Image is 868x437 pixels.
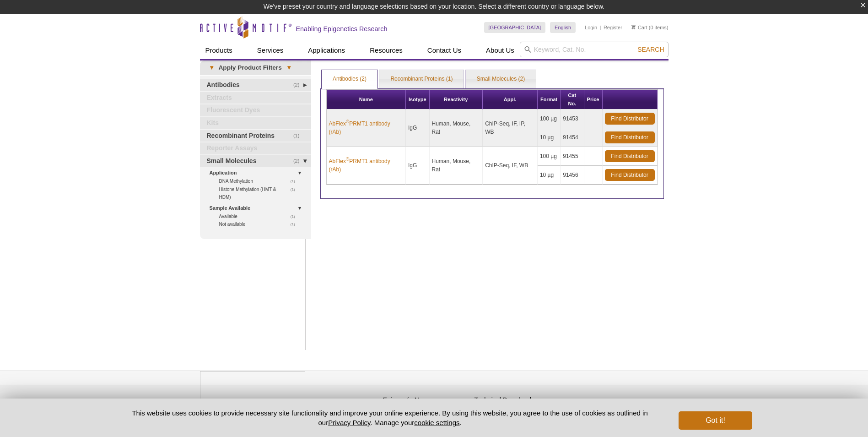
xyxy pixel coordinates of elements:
[346,119,349,124] sup: ®
[200,42,238,59] a: Products
[293,155,305,167] span: (2)
[483,90,538,109] th: Appl.
[200,142,311,154] a: Reporter Assays
[679,411,752,430] button: Got it!
[561,128,584,147] td: 91454
[210,168,306,178] a: Application
[302,42,350,59] a: Applications
[116,408,664,427] p: This website uses cookies to provide necessary site functionality and improve your online experie...
[474,396,561,404] h4: Technical Downloads
[200,117,311,129] a: Kits
[538,166,561,185] td: 10 µg
[631,24,647,31] a: Cart
[430,147,483,185] td: Human, Mouse, Rat
[605,113,655,125] a: Find Distributor
[584,90,603,109] th: Price
[566,387,635,407] table: Click to Verify - This site chose Symantec SSL for secure e-commerce and confidential communicati...
[205,64,219,72] span: ▾
[282,64,296,72] span: ▾
[406,90,430,109] th: Isotype
[327,90,406,109] th: Name
[210,203,306,213] a: Sample Available
[604,24,622,31] a: Register
[329,120,403,136] a: AbFlex®PRMT1 antibody (rAb)
[291,177,300,185] span: (1)
[520,42,669,57] input: Keyword, Cat. No.
[538,90,561,109] th: Format
[430,109,483,147] td: Human, Mouse, Rat
[538,109,561,128] td: 100 µg
[200,92,311,104] a: Extracts
[561,90,584,109] th: Cat No.
[430,90,483,109] th: Reactivity
[293,79,305,91] span: (2)
[585,24,597,31] a: Login
[219,213,300,220] a: (1)Available
[200,104,311,116] a: Fluorescent Dyes
[422,42,467,59] a: Contact Us
[219,220,300,228] a: (1)Not available
[364,42,408,59] a: Resources
[200,371,305,408] img: Active Motif,
[406,147,430,185] td: IgG
[291,220,300,228] span: (1)
[631,22,669,33] li: (0 items)
[293,130,305,142] span: (1)
[219,186,300,201] a: (1)Histone Methylation (HMT & HDM)
[252,42,289,59] a: Services
[483,109,538,147] td: ChIP-Seq, IF, IP, WB
[538,128,561,147] td: 10 µg
[291,186,300,193] span: (1)
[406,109,430,147] td: IgG
[219,177,300,185] a: (1)DNA Methylation
[200,60,311,75] a: ▾Apply Product Filters▾
[605,169,655,181] a: Find Distributor
[200,130,311,142] a: (1)Recombinant Proteins
[329,157,403,174] a: AbFlex®PRMT1 antibody (rAb)
[291,213,300,220] span: (1)
[561,166,584,185] td: 91456
[550,22,576,33] a: English
[561,147,584,166] td: 91455
[605,150,655,162] a: Find Distributor
[600,22,601,33] li: |
[538,147,561,166] td: 100 µg
[635,45,667,54] button: Search
[637,46,664,53] span: Search
[296,25,388,33] h2: Enabling Epigenetics Research
[466,70,536,88] a: Small Molecules (2)
[605,131,655,143] a: Find Distributor
[484,22,546,33] a: [GEOGRAPHIC_DATA]
[631,25,636,29] img: Your Cart
[383,396,470,404] h4: Epigenetic News
[200,79,311,91] a: (2)Antibodies
[561,109,584,128] td: 91453
[414,419,459,426] button: cookie settings
[322,70,377,88] a: Antibodies (2)
[379,70,464,88] a: Recombinant Proteins (1)
[200,155,311,167] a: (2)Small Molecules
[480,42,520,59] a: About Us
[328,419,370,426] a: Privacy Policy
[310,395,345,409] a: Privacy Policy
[483,147,538,185] td: ChIP-Seq, IF, WB
[346,157,349,162] sup: ®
